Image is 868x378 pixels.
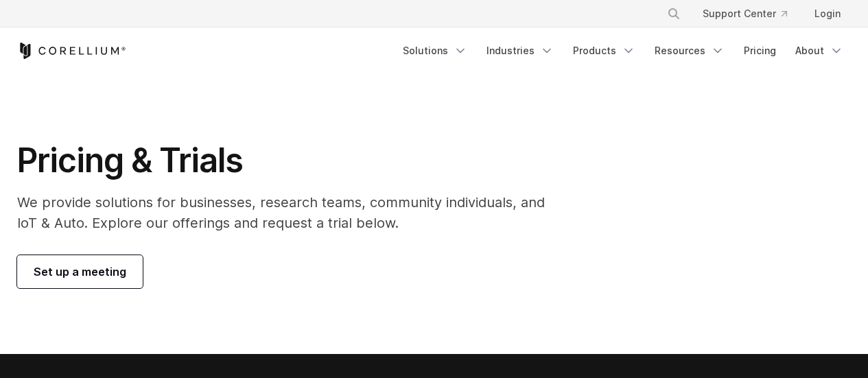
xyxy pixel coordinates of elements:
[395,38,852,63] div: Navigation Menu
[34,263,126,280] span: Set up a meeting
[787,38,852,63] a: About
[661,1,686,26] button: Search
[804,1,852,26] a: Login
[395,38,476,63] a: Solutions
[692,1,798,26] a: Support Center
[17,43,126,59] a: Corellium Home
[565,38,644,63] a: Products
[17,140,564,181] h1: Pricing & Trials
[646,38,733,63] a: Resources
[17,192,564,233] p: We provide solutions for businesses, research teams, community individuals, and IoT & Auto. Explo...
[478,38,562,63] a: Industries
[736,38,784,63] a: Pricing
[17,255,143,288] a: Set up a meeting
[650,1,852,26] div: Navigation Menu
